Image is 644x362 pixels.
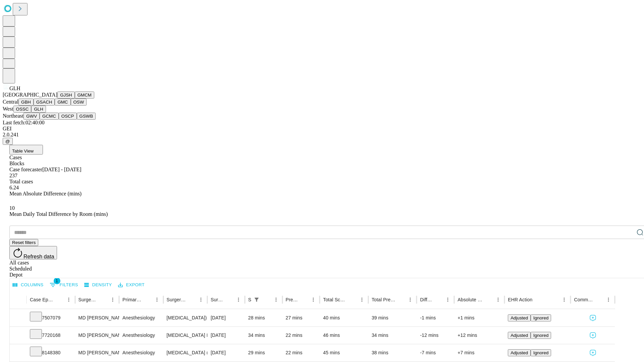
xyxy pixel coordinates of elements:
button: Expand [13,330,23,342]
button: Show filters [48,280,80,290]
span: GLH [9,85,20,91]
button: Menu [271,295,281,304]
button: Adjusted [508,332,531,339]
button: GJSH [57,92,75,99]
span: Mean Daily Total Difference by Room (mins) [9,211,108,217]
span: Total cases [9,179,33,184]
div: +12 mins [458,327,501,344]
span: Reset filters [12,240,36,245]
button: Export [116,280,146,290]
button: GMCM [75,92,94,99]
div: MD [PERSON_NAME] Md [78,327,116,344]
span: Adjusted [511,333,528,338]
span: 1 [54,278,60,284]
div: [MEDICAL_DATA]) W/STENT REMOVAL AND EXCHANGE; INC DILATION, GUIDE WIRE AND [MEDICAL_DATA] [167,309,204,326]
button: Sort [262,295,271,304]
div: Comments [574,297,593,302]
div: MD [PERSON_NAME] Md [78,344,116,361]
div: +1 mins [458,309,501,326]
div: Surgeon Name [78,297,98,302]
button: Adjusted [508,349,531,356]
button: Sort [224,295,234,304]
button: Expand [13,312,23,324]
span: @ [5,139,10,144]
div: 27 mins [286,309,317,326]
button: Ignored [531,314,551,321]
button: Refresh data [9,246,57,259]
div: MD [PERSON_NAME] Md [78,309,116,326]
span: Mean Absolute Difference (mins) [9,191,82,196]
div: 28 mins [248,309,279,326]
div: 38 mins [372,344,414,361]
div: -12 mins [420,327,451,344]
div: 39 mins [372,309,414,326]
button: Menu [108,295,117,304]
div: -7 mins [420,344,451,361]
span: [DATE] - [DATE] [42,167,81,172]
button: Menu [406,295,415,304]
div: +7 mins [458,344,501,361]
div: [MEDICAL_DATA] FLEXIBLE DIAGNOSTIC [167,327,204,344]
div: 22 mins [286,327,317,344]
div: 22 mins [286,344,317,361]
span: Ignored [533,350,548,355]
button: Show filters [252,295,261,304]
div: Case Epic Id [30,297,54,302]
span: Adjusted [511,350,528,355]
button: Ignored [531,332,551,339]
div: -1 mins [420,309,451,326]
span: Ignored [533,333,548,338]
div: Difference [420,297,433,302]
button: OSW [71,99,87,106]
div: [DATE] [211,327,241,344]
span: 237 [9,173,17,178]
button: GCMC [40,113,59,120]
button: OSSC [13,106,32,113]
button: GLH [31,106,46,113]
div: [DATE] [211,309,241,326]
div: 40 mins [323,309,365,326]
button: Menu [357,295,367,304]
span: 6.24 [9,185,19,190]
button: Ignored [531,349,551,356]
button: OSCP [59,113,77,120]
div: EHR Action [508,297,532,302]
button: Reset filters [9,239,38,246]
span: Ignored [533,315,548,320]
div: Anesthesiology [122,344,160,361]
button: GBH [18,99,34,106]
button: Menu [559,295,569,304]
span: West [3,106,13,112]
button: Menu [152,295,162,304]
button: Menu [493,295,503,304]
div: 7720168 [30,327,72,344]
button: Density [83,280,114,290]
button: Sort [99,295,108,304]
button: Sort [143,295,152,304]
button: Menu [309,295,318,304]
button: GMC [55,99,70,106]
div: 45 mins [323,344,365,361]
span: Refresh data [23,254,54,259]
div: 34 mins [248,327,279,344]
button: Expand [13,347,23,359]
div: 46 mins [323,327,365,344]
div: GEI [3,126,641,132]
div: 8148380 [30,344,72,361]
span: 10 [9,205,15,211]
button: Sort [396,295,406,304]
div: Primary Service [122,297,142,302]
button: Menu [443,295,452,304]
button: Sort [594,295,604,304]
span: Adjusted [511,315,528,320]
button: Sort [484,295,493,304]
span: Northeast [3,113,23,119]
button: Sort [434,295,443,304]
button: Sort [533,295,542,304]
div: Surgery Date [211,297,224,302]
div: 34 mins [372,327,414,344]
button: Menu [64,295,73,304]
div: [MEDICAL_DATA] (EGD), FLEXIBLE, TRANSORAL, DIAGNOSTIC [167,344,204,361]
div: Anesthesiology [122,309,160,326]
div: Total Scheduled Duration [323,297,347,302]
